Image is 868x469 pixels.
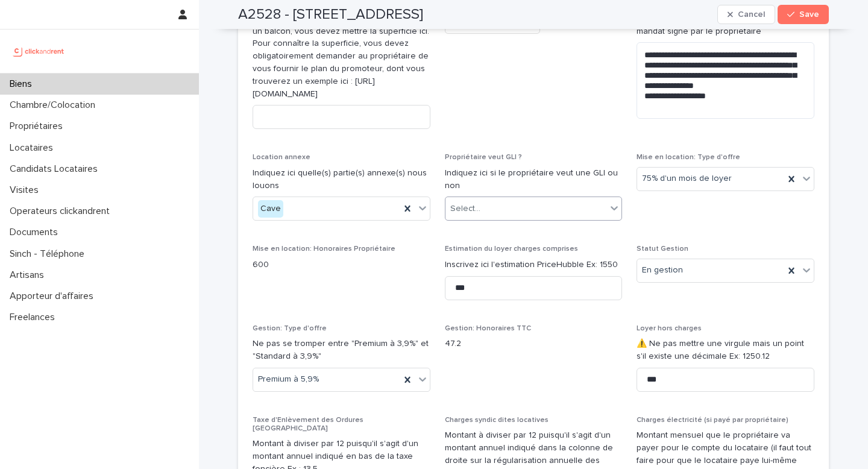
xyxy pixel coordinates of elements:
[253,259,430,271] p: 600
[5,121,72,132] p: Propriétaires
[5,99,105,111] p: Chambre/Colocation
[5,142,63,154] p: Locataires
[258,200,283,218] div: Cave
[5,206,119,217] p: Operateurs clickandrent
[445,325,531,332] span: Gestion: Honoraires TTC
[778,5,829,24] button: Save
[642,172,732,185] span: 75% d'un mois de loyer
[445,417,549,424] span: Charges syndic dites locatives
[258,373,319,386] span: Premium à 5,9%
[5,269,54,281] p: Artisans
[637,245,688,253] span: Statut Gestion
[5,184,48,196] p: Visites
[445,154,522,161] span: Propriétaire veut GLI ?
[637,154,740,161] span: Mise en location: Type d'offre
[253,154,310,161] span: Location annexe
[445,338,623,350] p: 47.2
[238,6,423,24] h2: A2528 - [STREET_ADDRESS]
[445,245,578,253] span: Estimation du loyer charges comprises
[637,417,788,424] span: Charges électricité (si payé par propriétaire)
[642,264,683,277] span: En gestion
[253,245,395,253] span: Mise en location: Honoraires Propriétaire
[5,248,94,260] p: Sinch - Téléphone
[5,78,42,90] p: Biens
[799,10,819,19] span: Save
[5,312,64,323] p: Freelances
[5,227,68,238] p: Documents
[5,163,107,175] p: Candidats Locataires
[5,291,103,302] p: Apporteur d'affaires
[253,167,430,192] p: Indiquez ici quelle(s) partie(s) annexe(s) nous louons
[10,39,68,63] img: UCB0brd3T0yccxBKYDjQ
[738,10,765,19] span: Cancel
[445,167,623,192] p: Indiquez ici si le propriétaire veut une GLI ou non
[637,338,814,363] p: ⚠️ Ne pas mettre une virgule mais un point s'il existe une décimale Ex: 1250.12
[450,203,480,215] div: Select...
[717,5,775,24] button: Cancel
[445,259,623,271] p: Inscrivez ici l'estimation PriceHubble Ex: 1550
[253,13,430,101] p: En Pinel, s'il y a une loggia, une terrasse ou un balcon, vous devez mettre la superficie ici. Po...
[637,325,702,332] span: Loyer hors charges
[253,417,363,432] span: Taxe d'Enlèvement des Ordures [GEOGRAPHIC_DATA]
[253,338,430,363] p: Ne pas se tromper entre "Premium à 3,9%" et "Standard à 3,9%"
[253,325,327,332] span: Gestion: Type d'offre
